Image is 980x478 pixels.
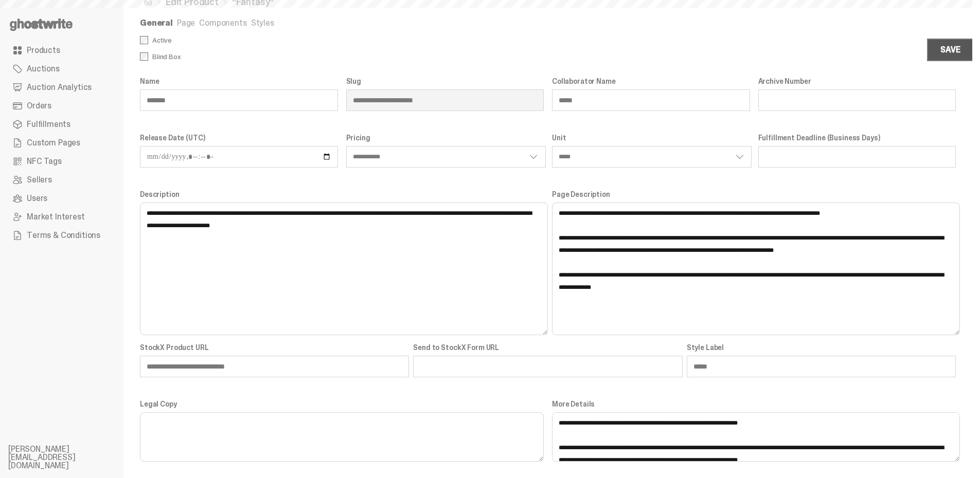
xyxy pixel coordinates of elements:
[552,77,750,85] label: Collaborator Name
[8,41,115,60] a: Products
[758,77,956,85] label: Archive Number
[758,134,956,142] label: Fulfillment Deadline (Business Days)
[140,400,544,408] label: Legal Copy
[8,208,115,226] a: Market Interest
[8,171,115,189] a: Sellers
[251,17,274,28] a: Styles
[140,343,409,352] label: StockX Product URL
[8,78,115,97] a: Auction Analytics
[140,17,173,28] a: General
[27,139,80,147] span: Custom Pages
[140,190,544,198] label: Description
[140,77,338,85] label: Name
[177,17,195,28] a: Page
[8,226,115,245] a: Terms & Conditions
[346,77,544,85] label: Slug
[27,102,51,110] span: Orders
[940,46,960,54] div: Save
[687,343,956,352] label: Style Label
[27,65,60,73] span: Auctions
[8,445,132,470] li: [PERSON_NAME][EMAIL_ADDRESS][DOMAIN_NAME]
[927,39,973,61] button: Save
[8,60,115,78] a: Auctions
[27,120,70,128] span: Fulfillments
[8,97,115,115] a: Orders
[552,134,750,142] label: Unit
[27,157,62,166] span: NFC Tags
[140,52,548,61] label: Blind Box
[27,83,92,91] span: Auction Analytics
[140,52,148,61] input: Blind Box
[8,189,115,208] a: Users
[552,400,956,408] label: More Details
[27,46,60,54] span: Products
[8,134,115,152] a: Custom Pages
[140,36,148,44] input: Active
[140,36,548,44] label: Active
[27,176,52,184] span: Sellers
[140,134,338,142] label: Release Date (UTC)
[27,194,47,203] span: Users
[199,17,246,28] a: Components
[8,115,115,134] a: Fulfillments
[346,134,544,142] label: Pricing
[27,231,100,240] span: Terms & Conditions
[413,343,682,352] label: Send to StockX Form URL
[8,152,115,171] a: NFC Tags
[552,190,956,198] label: Page Description
[27,213,85,221] span: Market Interest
